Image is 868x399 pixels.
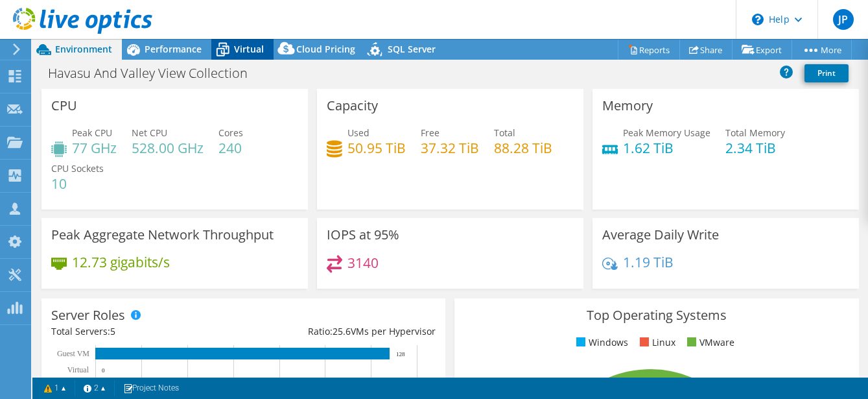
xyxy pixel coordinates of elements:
h4: 3140 [347,256,379,270]
h4: 77 GHz [72,141,117,155]
a: 1 [35,380,75,396]
span: Virtual [234,43,264,55]
a: Reports [618,40,680,60]
div: Total Servers: [51,324,244,339]
span: Environment [55,43,112,55]
li: VMware [684,335,734,350]
span: Total [494,127,515,139]
h4: 528.00 GHz [132,141,204,155]
a: Project Notes [114,380,188,396]
svg: \n [752,14,764,25]
span: Net CPU [132,127,167,139]
h4: 37.32 TiB [421,141,479,155]
span: Free [421,127,440,139]
span: Performance [145,43,202,55]
span: SQL Server [388,43,436,55]
span: Cloud Pricing [296,43,355,55]
h4: 12.73 gigabits/s [72,255,170,269]
h1: Havasu And Valley View Collection [42,66,268,80]
span: Cores [218,127,243,139]
h3: IOPS at 95% [327,228,399,242]
span: Peak CPU [72,127,112,139]
a: More [792,40,852,60]
span: CPU Sockets [51,162,104,175]
h4: 10 [51,176,104,191]
h3: Memory [602,99,653,113]
span: JP [833,9,854,30]
a: Share [679,40,733,60]
span: Peak Memory Usage [623,127,710,139]
h4: 1.19 TiB [623,255,674,269]
h4: 88.28 TiB [494,141,552,155]
a: Export [732,40,792,60]
h3: Average Daily Write [602,228,719,242]
span: Total Memory [725,127,785,139]
li: Windows [573,335,628,350]
h3: Peak Aggregate Network Throughput [51,228,274,242]
span: 5 [110,325,115,337]
h4: 50.95 TiB [347,141,406,155]
h3: Top Operating Systems [464,308,849,322]
span: Used [347,127,369,139]
text: 0 [102,367,105,374]
a: 2 [75,380,115,396]
h3: CPU [51,99,77,113]
li: Linux [637,335,675,350]
h4: 2.34 TiB [725,141,785,155]
text: Guest VM [57,349,89,358]
div: Ratio: VMs per Hypervisor [244,324,436,339]
text: 128 [396,351,405,357]
h3: Server Roles [51,308,125,322]
a: Print [804,64,849,82]
span: 25.6 [333,325,351,337]
h3: Capacity [327,99,378,113]
text: Virtual [67,365,89,374]
h4: 240 [218,141,243,155]
h4: 1.62 TiB [623,141,710,155]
